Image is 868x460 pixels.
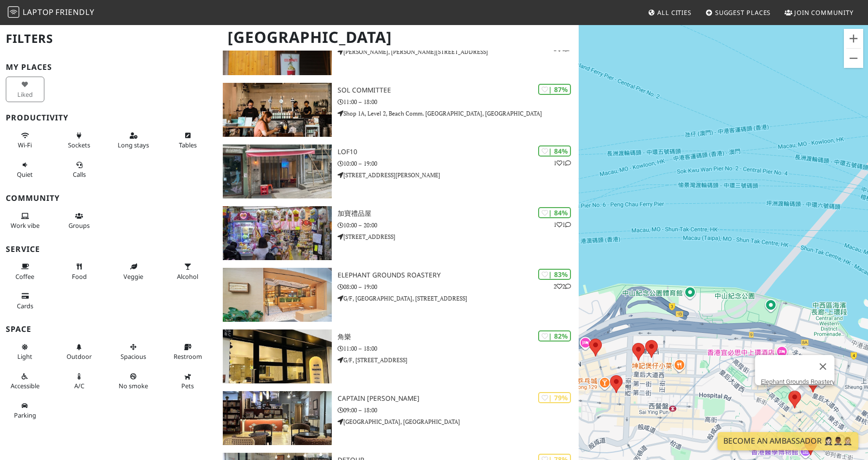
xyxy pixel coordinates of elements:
span: Power sockets [68,141,90,149]
a: Elephant Grounds Roastery [761,378,835,385]
button: Wi-Fi [6,128,44,153]
div: | 84% [538,145,571,157]
span: Pet friendly [181,381,194,390]
h3: Elephant Grounds Roastery [338,271,579,279]
p: [STREET_ADDRESS][PERSON_NAME] [338,171,579,180]
span: Long stays [118,141,149,149]
span: Join Community [794,8,854,17]
h3: Community [6,194,211,203]
p: G/F, [STREET_ADDRESS] [338,355,579,365]
a: Elephant Grounds Roastery | 83% 22 Elephant Grounds Roastery 08:00 – 19:00 G/F, [GEOGRAPHIC_DATA]... [217,268,579,322]
p: [GEOGRAPHIC_DATA], [GEOGRAPHIC_DATA] [338,417,579,426]
span: Spacious [121,352,146,361]
img: Elephant Grounds Roastery [223,268,332,322]
img: SOL Committee [223,83,332,137]
a: 角樂 | 82% 角樂 11:00 – 18:00 G/F, [STREET_ADDRESS] [217,329,579,383]
button: Work vibe [6,208,44,234]
div: | 84% [538,207,571,218]
a: SOL Committee | 87% SOL Committee 11:00 – 18:00 Shop 1A, Level 2, Beach Comm. [GEOGRAPHIC_DATA], ... [217,83,579,137]
span: Alcohol [177,272,198,281]
p: 09:00 – 18:00 [338,406,579,415]
span: Suggest Places [715,8,771,17]
div: | 87% [538,84,571,95]
h3: Service [6,245,211,254]
div: | 79% [538,392,571,403]
h3: 加寶禮品屋 [338,210,579,218]
button: 關閉 [812,355,835,378]
p: 11:00 – 18:00 [338,97,579,106]
span: Stable Wi-Fi [18,141,32,149]
span: Veggie [123,272,143,281]
img: LaptopFriendly [8,6,19,18]
h2: Filters [6,24,211,53]
button: Sockets [60,128,99,153]
span: Video/audio calls [73,170,86,179]
p: [STREET_ADDRESS] [338,232,579,241]
button: Coffee [6,259,44,284]
h3: Productivity [6,113,211,122]
p: Shop 1A, Level 2, Beach Comm. [GEOGRAPHIC_DATA], [GEOGRAPHIC_DATA] [338,109,579,118]
img: 加寶禮品屋 [223,206,332,260]
a: LaptopFriendly LaptopFriendly [8,4,95,21]
p: 10:00 – 19:00 [338,159,579,168]
button: Pets [169,368,207,394]
div: | 83% [538,269,571,280]
button: Veggie [114,259,153,284]
p: 08:00 – 19:00 [338,282,579,291]
a: Captain Coffee | 79% Captain [PERSON_NAME] 09:00 – 18:00 [GEOGRAPHIC_DATA], [GEOGRAPHIC_DATA] [217,391,579,445]
p: 2 2 [554,282,571,291]
span: Accessible [11,381,40,390]
button: Cards [6,288,44,314]
button: Outdoor [60,339,99,365]
p: 10:00 – 20:00 [338,221,579,230]
img: 角樂 [223,329,332,383]
button: A/C [60,368,99,394]
h3: Lof10 [338,148,579,156]
button: Accessible [6,368,44,394]
span: Food [72,272,87,281]
span: Quiet [17,170,33,179]
button: Calls [60,157,99,183]
span: Parking [14,411,36,420]
button: Groups [60,208,99,234]
span: Credit cards [17,302,33,310]
a: Become an Ambassador 🤵🏻‍♀️🤵🏾‍♂️🤵🏼‍♀️ [718,432,858,450]
button: Alcohol [169,259,207,284]
h3: Space [6,325,211,334]
a: 加寶禮品屋 | 84% 11 加寶禮品屋 10:00 – 20:00 [STREET_ADDRESS] [217,206,579,260]
a: Suggest Places [702,4,775,21]
p: 1 1 [554,158,571,168]
a: All Cities [644,4,695,21]
button: Food [60,259,99,284]
a: Lof10 | 84% 11 Lof10 10:00 – 19:00 [STREET_ADDRESS][PERSON_NAME] [217,145,579,198]
span: Natural light [17,352,32,361]
button: Restroom [169,339,207,365]
button: Parking [6,398,44,423]
img: Captain Coffee [223,391,332,445]
h3: My Places [6,63,211,72]
button: Tables [169,128,207,153]
p: 11:00 – 18:00 [338,344,579,353]
button: Spacious [114,339,153,365]
span: Air conditioned [74,381,84,390]
span: All Cities [657,8,692,17]
h3: 角樂 [338,333,579,341]
button: 放大 [844,29,863,48]
h3: Captain [PERSON_NAME] [338,394,579,403]
span: Group tables [68,221,90,230]
span: Work-friendly tables [179,141,197,149]
p: 1 1 [554,220,571,229]
p: G/F, [GEOGRAPHIC_DATA], [STREET_ADDRESS] [338,294,579,303]
span: Friendly [55,7,94,17]
button: Light [6,339,44,365]
span: Laptop [23,7,54,17]
div: | 82% [538,330,571,342]
span: Restroom [174,352,202,361]
button: 縮小 [844,49,863,68]
button: No smoke [114,368,153,394]
span: Coffee [15,272,34,281]
img: Lof10 [223,145,332,198]
h1: [GEOGRAPHIC_DATA] [220,24,577,51]
span: People working [11,221,40,230]
span: Smoke free [119,381,148,390]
